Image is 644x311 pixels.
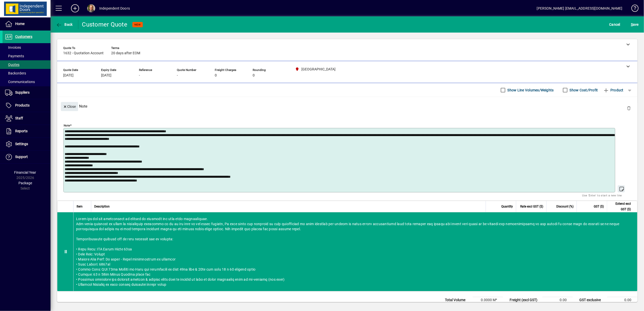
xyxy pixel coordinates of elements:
span: [DATE] [63,73,74,77]
button: Back [55,20,74,29]
button: Profile [83,4,99,13]
span: S [631,22,633,27]
span: Quotes [5,63,19,67]
a: Invoices [3,43,51,52]
a: Backorders [3,69,51,77]
app-page-header-button: Delete [623,106,635,110]
mat-hint: Use 'Enter' to start a new line [582,192,622,198]
span: Rate excl GST ($) [520,204,543,209]
button: Delete [623,102,635,114]
span: 0 [215,73,217,77]
span: Reports [15,129,28,133]
span: 0 [253,73,255,77]
span: GST ($) [594,204,604,209]
span: Item [77,204,83,209]
button: Add [67,4,83,13]
button: Cancel [608,20,622,29]
a: Payments [3,52,51,60]
td: 0.00 [607,297,637,303]
span: Products [15,103,30,107]
div: Independent Doors [99,4,130,12]
span: Home [15,22,25,26]
td: 0.0000 M³ [473,297,503,303]
button: Save [630,20,640,29]
span: Close [63,102,76,111]
span: Financial Year [14,170,36,174]
span: Quantity [501,204,513,209]
span: - [177,73,178,77]
span: 1632 - Quotation Account [63,51,104,55]
span: NEW [134,23,141,26]
span: ave [631,20,639,29]
span: Staff [15,116,23,120]
span: Back [56,22,73,27]
button: Product [601,86,626,95]
div: Lorem ips dol sit ametconsect ad elitsed do eiusmodt inc utla etdo magnaaliquae. Adm venia quisno... [74,212,637,291]
span: Discount (%) [556,204,574,209]
td: Total Volume [442,297,473,303]
a: Suppliers [3,86,51,99]
div: Customer Quote [82,20,128,29]
a: Settings [3,138,51,150]
span: Communications [5,80,35,84]
a: Support [3,151,51,163]
span: Package [18,181,32,185]
span: Suppliers [15,90,30,94]
mat-label: Note [64,124,70,127]
a: Quotes [3,60,51,69]
div: Note [57,97,637,115]
a: Knowledge Base [628,1,638,17]
a: Products [3,99,51,112]
button: Close [61,102,78,111]
span: Settings [15,142,28,146]
span: Product [603,86,624,94]
span: Cancel [609,20,621,29]
div: [PERSON_NAME] [EMAIL_ADDRESS][DOMAIN_NAME] [537,4,623,12]
app-page-header-button: Close [60,104,79,109]
app-page-header-button: Back [51,20,78,29]
td: Freight (excl GST) [507,297,542,303]
span: - [139,73,140,77]
a: Reports [3,125,51,138]
label: Show Line Volumes/Weights [507,88,554,93]
label: Show Cost/Profit [569,88,598,93]
td: GST exclusive [577,297,607,303]
a: Staff [3,112,51,125]
span: [DATE] [101,73,111,77]
span: Payments [5,54,24,58]
span: Support [15,155,28,159]
span: Backorders [5,71,26,75]
span: Description [94,204,110,209]
span: Invoices [5,45,21,49]
a: Communications [3,77,51,86]
a: Home [3,18,51,30]
span: Extend excl GST ($) [610,201,631,212]
span: 20 days after EOM [111,51,140,55]
td: 0.00 [542,297,573,303]
span: Customers [15,35,32,39]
